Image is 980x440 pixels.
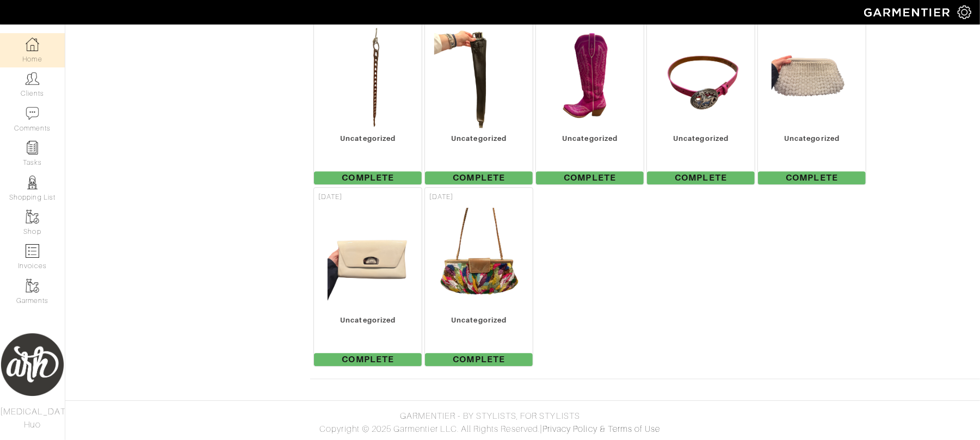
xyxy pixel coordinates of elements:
a: [DATE] Uncategorized Complete [312,4,423,186]
img: garmentier-logo-header-white-b43fb05a5012e4ada735d5af1a66efaba907eab6374d6393d1fbf88cb4ef424d.png [859,3,958,22]
img: gear-icon-white-bd11855cb880d31180b6d7d6211b90ccbf57a29d726f0c71d8c61bd08dd39cc2.png [958,5,971,19]
img: reminder-icon-8004d30b9f0a5d33ae49ab947aed9ed385cf756f9e5892f1edd6e32f2345188e.png [26,141,39,154]
div: Uncategorized [314,134,422,142]
img: garments-icon-b7da505a4dc4fd61783c78ac3ca0ef83fa9d6f193b1c9dc38574b1d14d53ca28.png [26,210,39,224]
span: Complete [425,353,533,366]
a: [DATE] Uncategorized Complete [312,186,423,368]
img: orders-icon-0abe47150d42831381b5fb84f609e132dff9fe21cb692f30cb5eec754e2cba89.png [26,244,39,258]
span: Complete [425,171,533,184]
div: Uncategorized [314,316,422,324]
img: FeUmwbcEs6noSLdhWB92AFjY [549,26,631,134]
span: Complete [314,171,422,184]
img: Kz4fHiryBcXBCj9tjP1dpJjH [327,207,409,316]
a: [DATE] Uncategorized Complete [423,4,534,186]
span: Copyright © 2025 Garmentier LLC. All Rights Reserved. [319,424,540,434]
img: comment-icon-a0a6a9ef722e966f86d9cbdc48e553b5cf19dbc54f86b18d962a5391bc8f6eb6.png [26,107,39,120]
span: Complete [314,353,422,366]
div: Uncategorized [536,134,644,142]
span: [DATE] [429,192,453,202]
a: Privacy Policy & Terms of Use [543,424,660,434]
a: [DATE] Uncategorized Complete [645,4,756,186]
a: [DATE] Uncategorized Complete [534,4,645,186]
a: [DATE] Uncategorized Complete [756,4,867,186]
img: dashboard-icon-dbcd8f5a0b271acd01030246c82b418ddd0df26cd7fceb0bd07c9910d44c42f6.png [26,38,39,51]
img: garments-icon-b7da505a4dc4fd61783c78ac3ca0ef83fa9d6f193b1c9dc38574b1d14d53ca28.png [26,279,39,293]
img: clients-icon-6bae9207a08558b7cb47a8932f037763ab4055f8c8b6bfacd5dc20c3e0201464.png [26,72,39,85]
div: Uncategorized [425,134,533,142]
div: Uncategorized [647,134,755,142]
span: Complete [536,171,644,184]
img: qqk17xsvByokR4YsGCCdE4xn [434,26,525,134]
span: Complete [758,171,866,184]
img: w1LufJ8JCVh6LCUJX35Wj5Qr [660,26,742,134]
div: Uncategorized [758,134,866,142]
span: Complete [647,171,755,184]
span: [DATE] [318,192,342,202]
div: Uncategorized [425,316,533,324]
img: AJ2v8HXxA3F1dtcdMwgn84u8 [438,207,520,316]
img: stylists-icon-eb353228a002819b7ec25b43dbf5f0378dd9e0616d9560372ff212230b889e62.png [26,176,39,189]
img: AfPUL3n1FJxT6Tk32TiWN3em [327,26,409,134]
img: Zo8FggbTyrr5rPQHBkEM71D6 [771,26,853,134]
a: [DATE] Uncategorized Complete [423,186,534,368]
